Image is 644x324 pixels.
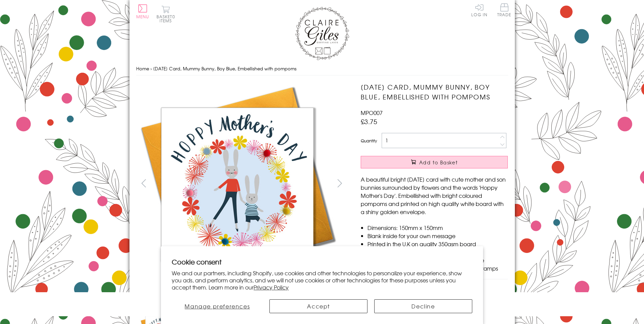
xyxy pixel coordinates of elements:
button: Basket0 items [157,5,175,23]
a: Home [136,65,149,72]
img: Mother's Day Card, Mummy Bunny, Boy Blue, Embellished with pompoms [136,82,339,285]
span: › [150,65,152,72]
a: Trade [497,3,511,18]
span: [DATE] Card, Mummy Bunny, Boy Blue, Embellished with pompoms [153,65,296,72]
img: Claire Giles Greetings Cards [295,7,349,60]
p: We and our partners, including Shopify, use cookies and other technologies to personalize your ex... [172,270,472,291]
span: Menu [136,14,149,20]
span: MPO007 [361,109,383,117]
li: Blank inside for your own message [367,232,508,240]
h2: Cookie consent [172,257,472,267]
span: 0 items [160,14,175,24]
button: next [332,176,347,191]
button: prev [136,176,151,191]
label: Quantity [361,138,377,144]
span: Add to Basket [419,159,458,166]
nav: breadcrumbs [136,62,508,76]
a: Log In [471,3,487,17]
h1: [DATE] Card, Mummy Bunny, Boy Blue, Embellished with pompoms [361,82,508,102]
li: Printed in the U.K on quality 350gsm board [367,240,508,248]
button: Accept [269,299,367,313]
p: A beautiful bright [DATE] card with cute mother and son bunnies surrounded by flowers and the wor... [361,175,508,216]
span: Trade [497,3,511,17]
button: Add to Basket [361,156,508,168]
button: Manage preferences [172,299,263,313]
span: Manage preferences [185,302,250,310]
li: Dimensions: 150mm x 150mm [367,224,508,232]
span: £3.75 [361,117,377,126]
img: Mother's Day Card, Mummy Bunny, Boy Blue, Embellished with pompoms [347,82,550,285]
a: Privacy Policy [254,283,289,291]
button: Menu [136,4,149,19]
button: Decline [374,299,472,313]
